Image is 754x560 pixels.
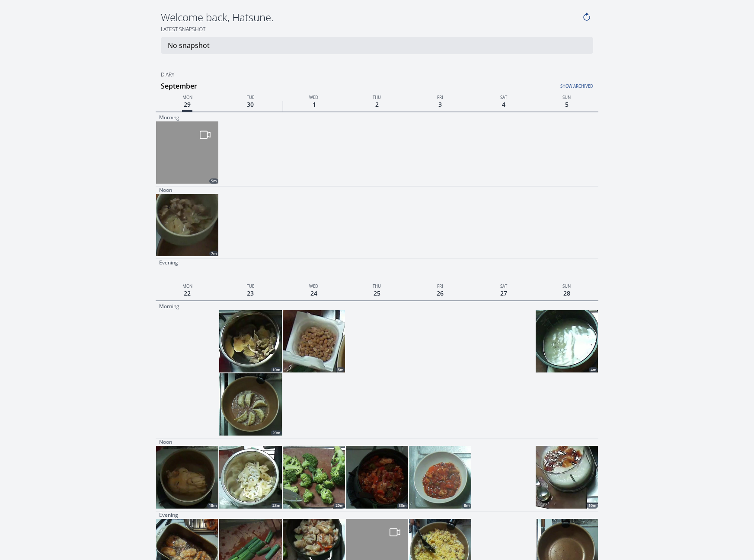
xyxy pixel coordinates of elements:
p: No snapshot [168,40,210,51]
span: 25 [372,287,382,299]
p: Wed [282,282,345,290]
div: 8m [462,503,471,508]
img: 250923234331_thumb.jpeg [283,310,345,372]
p: Morning [159,114,179,121]
p: Fri [409,93,472,101]
a: 4m [536,310,598,372]
p: Sat [472,93,535,101]
span: 2 [374,99,380,110]
img: cooking_session-e4a1c59f05e026aaf9a154aca955207d6cb7b115375d67f88c5998a70a46a338.png [156,121,218,184]
a: 33m [346,446,408,508]
img: 250923001909_thumb.jpeg [219,373,281,436]
img: 250929031513_thumb.jpeg [156,194,218,256]
img: 250928025910_thumb.jpeg [536,446,598,508]
p: Wed [282,93,345,101]
span: 30 [245,99,256,110]
span: 24 [309,287,319,299]
div: 20m [271,430,282,436]
a: 10m [219,310,281,372]
a: Show archived [446,78,593,89]
span: 28 [562,287,572,299]
img: 250922221132_thumb.jpeg [219,310,281,372]
div: 18m [207,503,218,508]
img: 250922030146_thumb.jpeg [156,446,218,508]
p: Evening [159,259,178,266]
a: 20m [219,373,281,436]
img: 250926030331_thumb.jpeg [409,446,471,508]
img: 250924031308_thumb.jpeg [283,446,345,508]
span: 26 [435,287,445,299]
div: 20m [334,503,345,508]
a: 10m [536,446,598,508]
p: Evening [159,512,178,519]
h2: Diary [156,71,598,79]
div: 8m [336,367,345,372]
h4: Welcome back, Hatsune. [161,10,580,24]
img: 250923032343_thumb.jpeg [219,446,281,508]
p: Noon [159,187,172,194]
p: Morning [159,303,179,310]
p: Sun [535,282,598,290]
a: 8m [283,310,345,372]
a: 23m [219,446,281,508]
p: Mon [156,93,219,101]
p: Sun [535,93,598,101]
div: 23m [271,503,282,508]
span: 29 [182,99,192,112]
span: 23 [245,287,256,299]
h3: September [161,79,598,93]
span: 1 [311,99,318,110]
a: 7m [156,194,218,256]
span: 4 [500,99,507,110]
span: 5 [563,99,570,110]
div: 7m [209,251,218,256]
a: 8m [409,446,471,508]
a: 20m [283,446,345,508]
span: 27 [498,287,509,299]
div: 10m [587,503,598,508]
p: Thu [345,93,409,101]
img: 250928002030_thumb.jpeg [536,310,598,372]
div: 4m [589,367,598,372]
a: 5m [156,121,218,184]
p: Noon [159,439,172,445]
p: Mon [156,282,219,290]
img: 250925040204_thumb.jpeg [346,446,408,508]
p: Sat [472,282,535,290]
p: Tue [219,93,282,101]
div: 33m [397,503,408,508]
p: Fri [409,282,472,290]
div: 5m [209,178,218,184]
div: 10m [271,367,282,372]
p: Tue [219,282,282,290]
span: 22 [182,287,192,299]
span: 3 [437,99,444,110]
a: 18m [156,446,218,508]
h2: Latest snapshot [156,26,598,33]
p: Thu [345,282,409,290]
